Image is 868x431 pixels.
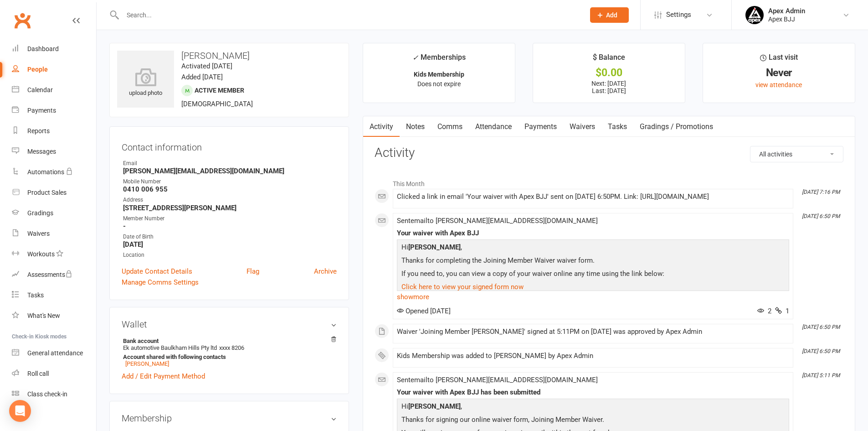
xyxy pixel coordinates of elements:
span: 2 [757,307,771,315]
a: What's New [12,306,96,326]
div: Payments [27,107,56,114]
div: Never [711,68,847,78]
a: Flag [247,266,259,277]
input: Search... [120,9,578,21]
div: Open Intercom Messenger [9,400,31,422]
a: Clubworx [11,9,34,32]
a: Waivers [12,223,96,244]
div: Dashboard [27,45,59,52]
a: Messages [12,141,96,162]
a: Assessments [12,265,96,285]
div: Roll call [27,370,49,377]
h3: Contact information [122,139,337,152]
a: view attendance [755,81,802,88]
div: Email [123,159,337,168]
span: Settings [666,5,691,25]
div: upload photo [117,68,174,98]
span: Sent email to [PERSON_NAME][EMAIL_ADDRESS][DOMAIN_NAME] [397,217,598,225]
div: Automations [27,168,64,176]
h3: [PERSON_NAME] [117,51,341,61]
i: [DATE] 6:50 PM [802,348,840,354]
a: Payments [12,100,96,121]
a: Activity [363,116,400,137]
span: Sent email to [PERSON_NAME][EMAIL_ADDRESS][DOMAIN_NAME] [397,376,598,384]
a: Class kiosk mode [12,384,96,405]
div: Memberships [412,52,466,68]
i: [DATE] 6:50 PM [802,324,840,330]
div: $ Balance [593,52,625,68]
span: Active member [195,87,244,94]
strong: Kids Membership [414,71,464,78]
span: 1 [775,307,789,315]
a: Product Sales [12,182,96,203]
div: $0.00 [541,68,677,78]
a: Waivers [563,116,601,137]
strong: [DATE] [123,240,337,249]
h3: Wallet [122,319,337,329]
span: Add [606,11,617,19]
span: [DEMOGRAPHIC_DATA] [181,100,253,108]
button: Add [590,7,629,23]
a: General attendance kiosk mode [12,343,96,363]
div: Workouts [27,250,55,258]
a: Notes [400,116,431,137]
a: Update Contact Details [122,266,192,277]
div: Product Sales [27,189,67,196]
a: Archive [314,266,337,277]
li: This Month [375,174,843,189]
a: Add / Edit Payment Method [122,371,205,382]
strong: [PERSON_NAME] [408,402,461,410]
i: ✓ [412,53,418,62]
a: Tasks [12,285,96,306]
a: Gradings [12,203,96,223]
div: Gradings [27,209,53,217]
li: Ek automotive Baulkham Hills Pty ltd [122,336,337,369]
div: Kids Membership was added to [PERSON_NAME] by Apex Admin [397,352,789,360]
strong: [PERSON_NAME] [408,243,461,251]
i: [DATE] 5:11 PM [802,372,840,379]
div: Calendar [27,86,53,93]
strong: Bank account [123,338,332,344]
a: People [12,59,96,80]
i: [DATE] 7:16 PM [802,189,840,195]
a: Automations [12,162,96,182]
strong: [PERSON_NAME][EMAIL_ADDRESS][DOMAIN_NAME] [123,167,337,175]
div: Messages [27,148,56,155]
a: [PERSON_NAME] [125,360,169,367]
a: Comms [431,116,469,137]
span: xxxx 8206 [219,344,244,351]
div: Date of Birth [123,233,337,241]
strong: Account shared with following contacts [123,353,332,360]
strong: [STREET_ADDRESS][PERSON_NAME] [123,204,337,212]
a: Workouts [12,244,96,265]
div: What's New [27,312,60,319]
div: Mobile Number [123,177,337,186]
div: Tasks [27,291,44,299]
a: Reports [12,121,96,141]
div: Clicked a link in email 'Your waiver with Apex BJJ' sent on [DATE] 6:50PM. Link: [URL][DOMAIN_NAME] [397,193,789,201]
a: Manage Comms Settings [122,277,199,288]
p: Thanks for completing the Joining Member Waiver waiver form. [399,255,787,268]
div: Your waiver with Apex BJJ has been submitted [397,389,789,396]
div: Waiver 'Joining Member [PERSON_NAME]' signed at 5:11PM on [DATE] was approved by Apex Admin [397,328,789,336]
p: If you need to, you can view a copy of your waiver online any time using the link below: [399,268,787,281]
p: Thanks for signing our online waiver form, Joining Member Waiver. [399,414,787,427]
div: General attendance [27,349,83,357]
div: Waivers [27,230,50,237]
div: Apex BJJ [768,15,805,23]
div: Apex Admin [768,7,805,15]
p: Next: [DATE] Last: [DATE] [541,80,677,94]
strong: 0410 006 955 [123,185,337,193]
p: Hi , [399,401,787,414]
h3: Membership [122,413,337,423]
div: Last visit [760,52,798,68]
div: Location [123,251,337,260]
div: Address [123,196,337,204]
time: Added [DATE] [181,73,223,81]
h3: Activity [375,146,843,160]
span: Does not expire [417,80,461,88]
i: [DATE] 6:50 PM [802,213,840,219]
div: Member Number [123,214,337,223]
a: show more [397,291,789,303]
span: Opened [DATE] [397,307,451,315]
